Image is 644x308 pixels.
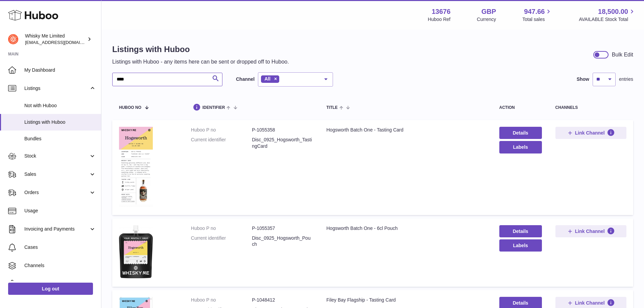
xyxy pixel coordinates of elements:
div: Hogsworth Batch One - 6cl Pouch [326,225,485,232]
span: Listings [24,85,89,92]
span: Not with Huboo [24,102,96,109]
button: Labels [499,141,542,153]
span: Settings [24,281,96,287]
dd: P-1055357 [252,225,313,232]
label: Show [577,76,589,82]
div: Hogsworth Batch One - Tasting Card [326,127,485,133]
div: channels [555,105,626,110]
img: Hogsworth Batch One - Tasting Card [119,127,153,207]
div: Filey Bay Flagship - Tasting Card [326,297,485,303]
span: Total sales [522,16,552,23]
a: 18,500.00 AVAILABLE Stock Total [579,7,636,23]
div: Currency [477,16,496,23]
span: AVAILABLE Stock Total [579,16,636,23]
div: action [499,105,542,110]
span: Link Channel [575,130,605,136]
strong: GBP [481,7,496,16]
span: 947.66 [524,7,545,16]
button: Labels [499,239,542,252]
p: Listings with Huboo - any items here can be sent or dropped off to Huboo. [112,58,289,66]
dt: Current identifier [191,137,252,149]
span: title [326,105,337,110]
span: My Dashboard [24,67,96,73]
span: Link Channel [575,300,605,306]
span: Link Channel [575,228,605,234]
dd: P-1055358 [252,127,313,133]
span: Invoicing and Payments [24,226,89,232]
span: Listings with Huboo [24,119,96,125]
a: Details [499,225,542,237]
div: Whisky Me Limited [25,33,86,46]
span: Channels [24,262,96,269]
span: Usage [24,208,96,214]
a: 947.66 Total sales [522,7,552,23]
h1: Listings with Huboo [112,44,289,55]
span: Bundles [24,136,96,142]
dd: P-1048412 [252,297,313,303]
button: Link Channel [555,127,626,139]
span: identifier [202,105,225,110]
dt: Huboo P no [191,225,252,232]
dt: Current identifier [191,235,252,248]
dt: Huboo P no [191,297,252,303]
a: Log out [8,283,93,295]
span: All [264,76,270,81]
span: 18,500.00 [598,7,628,16]
span: Stock [24,153,89,159]
button: Link Channel [555,225,626,237]
div: Huboo Ref [428,16,451,23]
span: Huboo no [119,105,141,110]
div: Bulk Edit [612,51,633,58]
dd: Disc_0925_Hogsworth_Pouch [252,235,313,248]
span: Sales [24,171,89,177]
a: Details [499,127,542,139]
span: [EMAIL_ADDRESS][DOMAIN_NAME] [25,40,99,45]
span: entries [619,76,633,82]
strong: 13676 [432,7,451,16]
span: Cases [24,244,96,251]
dt: Huboo P no [191,127,252,133]
label: Channel [236,76,255,82]
img: internalAdmin-13676@internal.huboo.com [8,34,18,44]
img: Hogsworth Batch One - 6cl Pouch [119,225,153,279]
dd: Disc_0925_Hogsworth_TastingCard [252,137,313,149]
span: Orders [24,189,89,196]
